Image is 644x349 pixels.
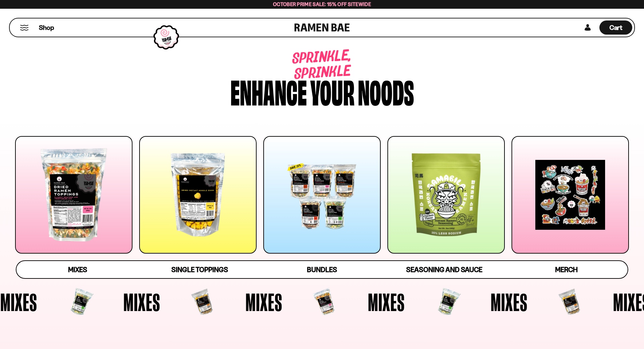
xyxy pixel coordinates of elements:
span: Mixes [425,290,462,314]
span: Mixes [58,290,95,314]
span: Merch [555,265,578,274]
span: Bundles [307,265,337,274]
span: Mixes [180,290,217,314]
a: Merch [505,261,628,278]
span: Shop [39,23,54,32]
span: Single Toppings [171,265,228,274]
span: Cart [609,24,623,32]
div: Enhance [230,75,307,107]
a: Mixes [16,261,139,278]
a: Bundles [261,261,383,278]
a: Shop [39,20,54,35]
button: Mobile Menu Trigger [20,25,29,31]
span: Mixes [547,290,584,314]
span: Mixes [302,290,339,314]
div: Cart [599,18,632,37]
div: noods [358,75,414,107]
span: Mixes [68,265,87,274]
span: Seasoning and Sauce [406,265,482,274]
div: your [310,75,355,107]
a: Single Toppings [139,261,261,278]
a: Seasoning and Sauce [383,261,505,278]
span: October Prime Sale: 15% off Sitewide [273,1,371,7]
